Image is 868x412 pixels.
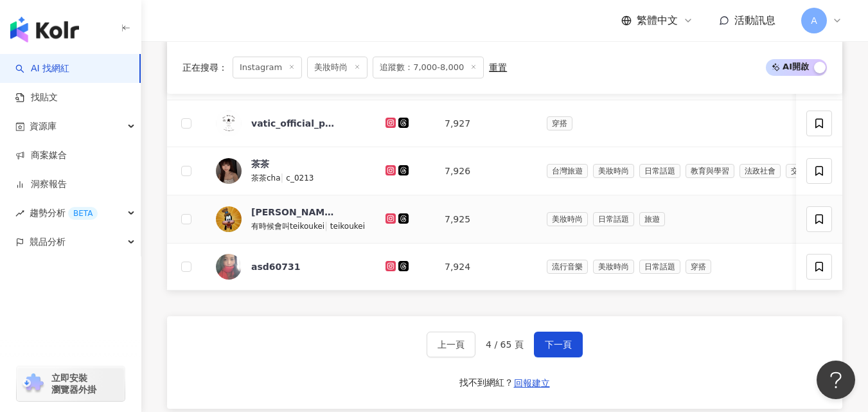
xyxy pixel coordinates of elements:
div: asd60731 [251,260,301,273]
a: KOL Avatarasd60731 [216,254,365,280]
span: 美妝時尚 [307,57,368,78]
span: 美妝時尚 [593,164,634,178]
span: 美妝時尚 [593,260,634,274]
a: KOL Avatar[PERSON_NAME]有時候會叫teikoukei|teikoukei [216,206,365,233]
span: 競品分析 [30,228,66,256]
span: 正在搜尋 ： [182,62,227,73]
a: 找貼文 [15,91,58,104]
span: 流行音樂 [547,260,588,274]
img: KOL Avatar [216,206,242,232]
span: 趨勢分析 [30,199,98,228]
span: teikoukei [330,222,365,231]
iframe: Help Scout Beacon - Open [817,361,855,399]
a: 商案媒合 [15,149,67,162]
a: KOL Avatar茶茶茶茶cha|c_0213 [216,157,365,184]
button: 回報建立 [513,373,551,393]
td: 7,927 [434,100,536,147]
div: BETA [68,207,98,220]
span: 資源庫 [30,112,57,141]
div: 找不到網紅？ [459,377,513,390]
span: Instagram [233,57,302,78]
button: 下一頁 [534,332,583,357]
span: | [324,220,330,231]
span: 交通工具 [786,164,827,178]
div: vatic_official_pages [251,117,335,130]
span: A [811,13,817,28]
span: 日常話題 [593,212,634,226]
td: 7,924 [434,244,536,291]
a: 洞察報告 [15,178,67,191]
span: 下一頁 [545,339,572,350]
a: searchAI 找網紅 [15,62,69,75]
div: 重置 [489,62,507,73]
span: | [281,172,287,183]
span: 立即安裝 瀏覽器外掛 [51,372,96,395]
span: 旅遊 [639,212,665,226]
img: KOL Avatar [216,111,242,136]
span: 茶茶cha [251,174,281,183]
img: logo [10,17,79,42]
span: 日常話題 [639,260,680,274]
span: 法政社會 [740,164,781,178]
span: 繁體中文 [637,13,678,28]
a: chrome extension立即安裝 瀏覽器外掛 [17,366,125,401]
span: 台灣旅遊 [547,164,588,178]
img: KOL Avatar [216,254,242,280]
span: 4 / 65 頁 [486,339,524,350]
span: 穿搭 [547,116,572,130]
span: rise [15,209,24,218]
span: 穿搭 [686,260,711,274]
div: [PERSON_NAME] [251,206,335,219]
td: 7,925 [434,195,536,244]
td: 7,926 [434,147,536,195]
img: KOL Avatar [216,158,242,184]
span: 日常話題 [639,164,680,178]
span: 回報建立 [514,378,550,388]
span: 有時候會叫teikoukei [251,222,324,231]
img: chrome extension [21,373,46,394]
div: 茶茶 [251,157,269,170]
span: 美妝時尚 [547,212,588,226]
span: 活動訊息 [734,14,775,26]
span: 上一頁 [438,339,465,350]
span: c_0213 [286,174,314,183]
span: 追蹤數：7,000-8,000 [373,57,484,78]
a: KOL Avatarvatic_official_pages [216,111,365,136]
button: 上一頁 [427,332,475,357]
span: 教育與學習 [686,164,734,178]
